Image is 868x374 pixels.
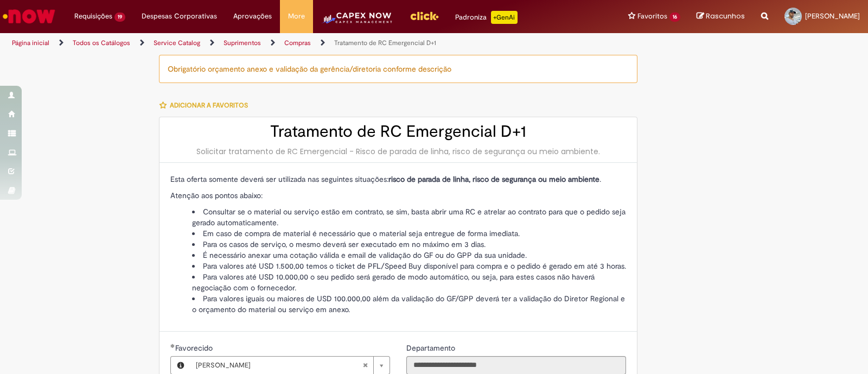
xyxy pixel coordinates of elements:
[805,11,860,21] span: [PERSON_NAME]
[74,11,112,22] span: Requisições
[233,11,272,22] span: Aprovações
[669,12,680,22] span: 16
[114,12,125,22] span: 19
[192,250,626,261] li: É necessário anexar uma cotação válida e email de validação do GF ou do GPP da sua unidade.
[357,357,373,374] abbr: Limpar campo Favorecido
[410,8,439,24] img: click_logo_yellow_360x200.png
[192,271,626,293] li: Para valores até USD 10.000,00 o seu pedido será gerado de modo automático, ou seja, para estes c...
[192,228,626,239] li: Em caso de compra de material é necessário que o material seja entregue de forma imediata.
[697,11,745,22] a: Rascunhos
[12,39,49,47] a: Página inicial
[406,343,457,353] label: Somente leitura - Departamento
[170,146,626,157] div: Solicitar tratamento de RC Emergencial - Risco de parada de linha, risco de segurança ou meio amb...
[8,33,571,53] ul: Trilhas de página
[284,39,311,47] a: Compras
[170,174,626,185] p: Esta oferta somente deverá ser utilizada nas seguintes situações: .
[170,101,248,110] span: Adicionar a Favoritos
[288,11,305,22] span: More
[192,239,626,250] li: Para os casos de serviço, o mesmo deverá ser executado em no máximo em 3 dias.
[334,39,436,47] a: Tratamento de RC Emergencial D+1
[455,11,518,24] div: Padroniza
[159,55,637,83] div: Obrigatório orçamento anexo e validação da gerência/diretoria conforme descrição
[706,11,745,21] span: Rascunhos
[406,343,457,353] span: Somente leitura - Departamento
[190,357,390,374] a: [PERSON_NAME]Limpar campo Favorecido
[224,39,261,47] a: Suprimentos
[192,261,626,271] li: Para valores até USD 1.500,00 temos o ticket de PFL/Speed Buy disponível para compra e o pedido é...
[170,123,626,141] h2: Tratamento de RC Emergencial D+1
[192,206,626,228] li: Consultar se o material ou serviço estão em contrato, se sim, basta abrir uma RC e atrelar ao con...
[154,39,200,47] a: Service Catalog
[142,11,217,22] span: Despesas Corporativas
[159,94,254,117] button: Adicionar a Favoritos
[170,344,175,348] span: Obrigatório Preenchido
[170,190,626,201] p: Atenção aos pontos abaixo:
[1,5,57,27] img: ServiceNow
[175,343,215,353] span: Necessários - Favorecido
[171,357,190,374] button: Favorecido, Visualizar este registro Luis Felipe Da Silva Fabiano
[491,11,518,24] p: +GenAi
[388,174,599,184] strong: risco de parada de linha, risco de segurança ou meio ambiente
[321,11,393,33] img: CapexLogo5.png
[637,11,667,22] span: Favoritos
[73,39,130,47] a: Todos os Catálogos
[196,357,362,374] span: [PERSON_NAME]
[192,293,626,315] li: Para valores iguais ou maiores de USD 100.000,00 além da validação do GF/GPP deverá ter a validaç...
